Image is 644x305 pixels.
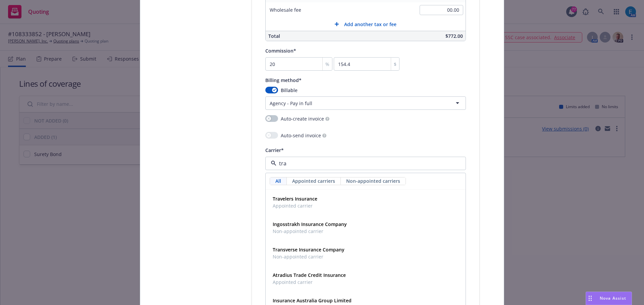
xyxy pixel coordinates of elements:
[265,48,296,54] span: Commission*
[273,253,344,260] span: Non-appointed carrier
[265,147,284,153] span: Carrier*
[586,292,594,305] div: Drag to move
[281,115,324,122] span: Auto-create invoice
[273,196,317,202] strong: Travelers Insurance
[273,279,346,286] span: Appointed carrier
[586,292,632,305] button: Nova Assist
[268,33,280,39] span: Total
[344,21,396,28] span: Add another tax or fee
[266,17,466,31] button: Add another tax or fee
[265,77,302,83] span: Billing method*
[273,202,317,209] span: Appointed carrier
[273,246,344,253] strong: Transverse Insurance Company
[420,5,463,15] input: 0.00
[276,159,452,167] input: Select a carrier
[346,177,400,184] span: Non-appointed carriers
[394,61,396,68] span: $
[445,33,463,39] span: $772.00
[273,272,346,278] strong: Atradius Trade Credit Insurance
[275,177,281,184] span: All
[281,132,321,139] span: Auto-send invoice
[270,7,301,13] span: Wholesale fee
[600,295,626,301] span: Nova Assist
[292,177,335,184] span: Appointed carriers
[265,87,466,94] div: Billable
[273,297,352,304] strong: Insurance Australia Group Limited
[325,61,329,68] span: %
[273,228,347,235] span: Non-appointed carrier
[273,221,347,227] strong: Ingosstrakh Insurance Company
